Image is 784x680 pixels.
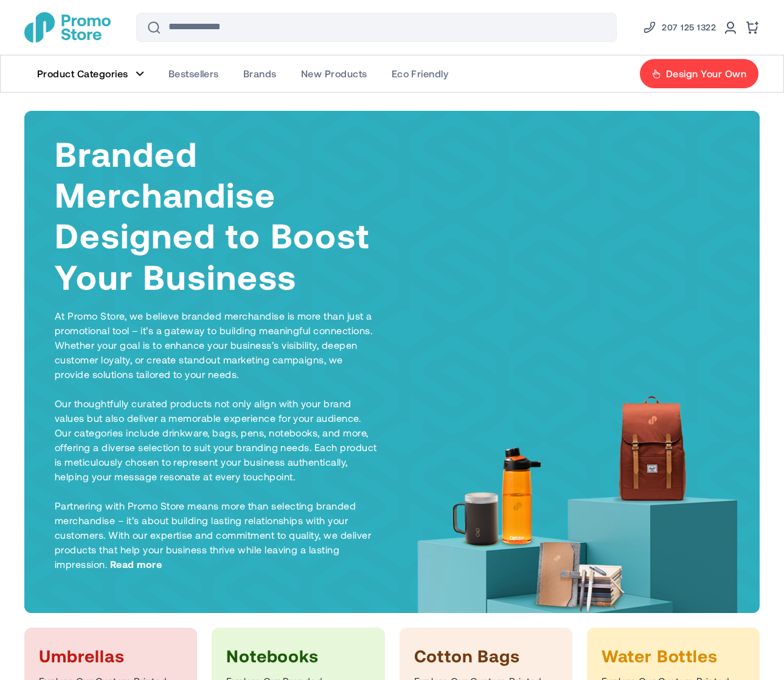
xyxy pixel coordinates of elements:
[110,557,162,572] span: Read more
[639,58,759,89] a: Design Your Own
[226,645,370,667] h3: Notebooks
[37,68,128,80] span: Product Categories
[414,645,558,667] h3: Cotton Bags
[55,310,377,570] span: At Promo Store, we believe branded merchandise is more than just a promotional tool – it’s a gate...
[156,55,231,92] a: Bestsellers
[231,55,289,92] a: Brands
[642,20,716,35] a: Phone
[380,55,461,92] a: Eco Friendly
[24,12,111,43] a: store logo
[666,68,746,80] span: Design Your Own
[55,133,426,296] h1: Branded Merchandise Designed to Boost Your Business
[168,68,219,80] span: Bestsellers
[39,645,182,667] h3: Umbrellas
[301,68,367,80] span: New Products
[139,13,168,42] button: Search
[25,55,156,92] a: Product Categories
[602,645,745,667] h3: Water Bottles
[289,55,380,92] a: New Products
[662,20,716,35] span: 207 125 1322
[392,68,449,80] span: Eco Friendly
[24,12,111,43] img: Promotional Merchandise
[409,391,750,637] img: Products
[243,68,277,80] span: Brands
